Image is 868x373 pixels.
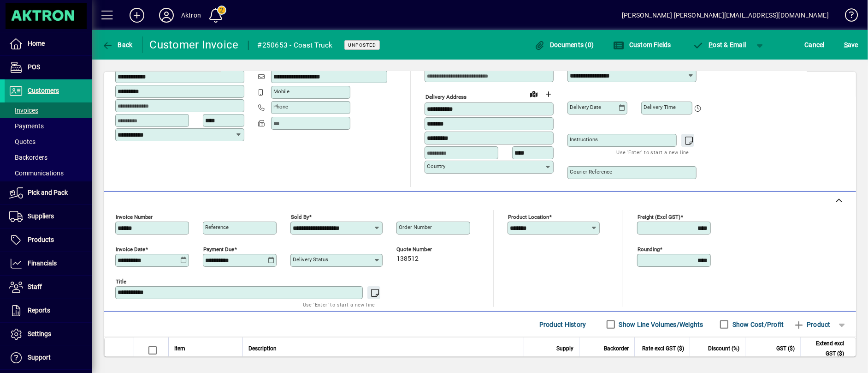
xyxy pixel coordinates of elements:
[5,229,92,252] a: Products
[5,276,92,299] a: Staff
[174,343,185,354] span: Item
[28,87,59,94] span: Customers
[203,246,234,253] mat-label: Payment due
[116,214,153,220] mat-label: Invoice number
[100,36,135,53] button: Back
[150,37,239,52] div: Customer Invoice
[5,299,92,322] a: Reports
[570,168,612,175] mat-label: Courier Reference
[348,42,376,48] span: Unposted
[617,320,703,329] label: Show Line Volumes/Weights
[92,36,143,53] app-page-header-button: Back
[293,256,328,263] mat-label: Delivery status
[152,7,181,24] button: Profile
[102,41,133,48] span: Back
[776,343,795,354] span: GST ($)
[844,37,858,52] span: ave
[396,255,419,263] span: 138512
[638,246,660,253] mat-label: Rounding
[532,36,596,53] button: Documents (0)
[688,36,751,53] button: Post & Email
[5,150,92,165] a: Backorders
[789,316,835,333] button: Product
[842,36,861,53] button: Save
[644,104,676,110] mat-label: Delivery time
[116,278,126,285] mat-label: Title
[526,86,541,101] a: View on map
[396,247,452,253] span: Quote number
[5,32,92,55] a: Home
[28,189,68,196] span: Pick and Pack
[709,41,713,48] span: P
[28,307,50,314] span: Reports
[28,212,54,220] span: Suppliers
[9,122,44,130] span: Payments
[116,246,145,253] mat-label: Invoice date
[5,181,92,205] a: Pick and Pack
[122,7,152,24] button: Add
[805,37,825,52] span: Cancel
[28,259,57,267] span: Financials
[731,320,784,329] label: Show Cost/Profit
[5,323,92,346] a: Settings
[5,252,92,275] a: Financials
[303,299,375,310] mat-hint: Use 'Enter' to start a new line
[611,36,673,53] button: Custom Fields
[9,169,64,177] span: Communications
[708,343,739,354] span: Discount (%)
[399,224,432,230] mat-label: Order number
[622,8,829,23] div: [PERSON_NAME] [PERSON_NAME][EMAIL_ADDRESS][DOMAIN_NAME]
[248,343,277,354] span: Description
[9,138,35,145] span: Quotes
[258,38,333,53] div: #250653 - Coast Truck
[838,2,856,32] a: Knowledge Base
[604,343,629,354] span: Backorder
[9,107,38,114] span: Invoices
[613,41,671,48] span: Custom Fields
[793,317,831,332] span: Product
[291,214,309,220] mat-label: Sold by
[28,330,51,337] span: Settings
[28,283,42,290] span: Staff
[806,338,844,359] span: Extend excl GST ($)
[9,154,47,161] span: Backorders
[570,104,601,110] mat-label: Delivery date
[5,102,92,118] a: Invoices
[642,343,684,354] span: Rate excl GST ($)
[556,343,573,354] span: Supply
[5,165,92,181] a: Communications
[28,354,51,361] span: Support
[5,205,92,228] a: Suppliers
[181,8,201,23] div: Aktron
[541,87,556,102] button: Choose address
[508,214,549,220] mat-label: Product location
[205,224,229,230] mat-label: Reference
[273,88,289,95] mat-label: Mobile
[28,63,40,71] span: POS
[638,214,680,220] mat-label: Freight (excl GST)
[693,41,746,48] span: ost & Email
[5,346,92,369] a: Support
[5,118,92,134] a: Payments
[427,163,445,169] mat-label: Country
[273,103,288,110] mat-label: Phone
[5,56,92,79] a: POS
[617,147,689,157] mat-hint: Use 'Enter' to start a new line
[844,41,848,48] span: S
[28,236,54,243] span: Products
[534,41,594,48] span: Documents (0)
[5,134,92,150] a: Quotes
[803,36,827,53] button: Cancel
[539,317,586,332] span: Product History
[536,316,590,333] button: Product History
[28,40,45,47] span: Home
[570,136,598,143] mat-label: Instructions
